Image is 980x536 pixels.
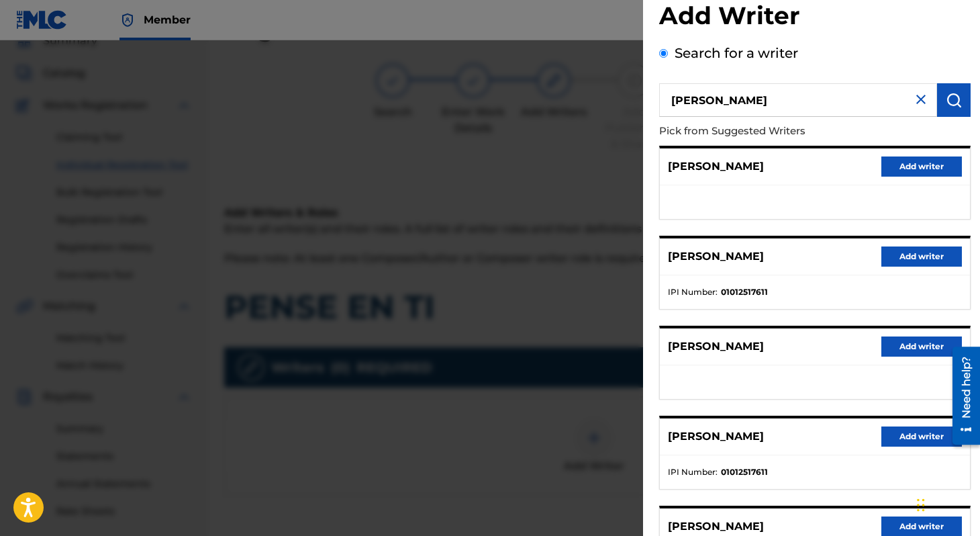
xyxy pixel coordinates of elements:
p: [PERSON_NAME] [668,429,764,445]
p: [PERSON_NAME] [668,519,764,535]
div: Widget de chat [913,472,980,536]
img: Search Works [946,92,962,108]
button: Add writer [881,337,962,357]
button: Add writer [881,427,962,447]
iframe: Chat Widget [913,472,980,536]
img: MLC Logo [16,10,68,30]
input: Search writer's name or IPI Number [659,83,937,117]
p: [PERSON_NAME] [668,249,764,265]
button: Add writer [881,157,962,177]
label: Search for a writer [675,45,798,61]
div: Arrastrar [917,485,925,525]
strong: 01012517611 [721,466,768,478]
button: Add writer [881,247,962,267]
p: Pick from Suggested Writers [659,117,894,146]
strong: 01012517611 [721,286,768,298]
span: Member [144,12,191,28]
p: [PERSON_NAME] [668,159,764,175]
span: IPI Number : [668,286,718,298]
p: [PERSON_NAME] [668,339,764,355]
span: IPI Number : [668,466,718,478]
iframe: Resource Center [942,342,980,450]
img: Top Rightsholder [119,12,136,28]
img: close [913,91,929,107]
